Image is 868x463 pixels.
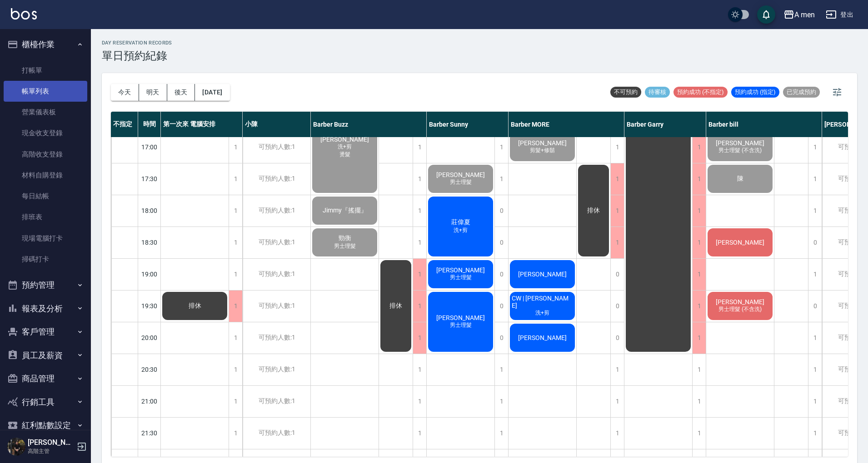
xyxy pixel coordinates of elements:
[187,302,203,310] span: 排休
[610,227,624,258] div: 1
[735,175,745,183] span: 陳
[692,259,706,290] div: 1
[808,322,822,354] div: 1
[338,151,352,158] span: 燙髮
[610,291,624,322] div: 0
[138,258,161,290] div: 19:00
[413,259,426,290] div: 1
[4,228,87,249] a: 現場電腦打卡
[808,132,822,163] div: 1
[4,123,87,143] a: 現金收支登錄
[692,322,706,354] div: 1
[808,163,822,195] div: 1
[434,171,487,178] span: [PERSON_NAME]
[783,88,820,96] span: 已完成預約
[509,112,624,137] div: Barber MORE
[494,322,508,354] div: 0
[229,163,242,195] div: 1
[111,84,139,101] button: 今天
[4,165,87,186] a: 材料自購登錄
[102,49,172,62] h3: 單日預約紀錄
[4,297,87,320] button: 報表及分析
[138,385,161,417] div: 21:00
[243,418,310,449] div: 可預約人數:1
[336,143,354,151] span: 洗+剪
[138,195,161,227] div: 18:00
[645,88,670,96] span: 待審核
[229,259,242,290] div: 1
[494,132,508,163] div: 1
[311,112,427,137] div: Barber Buzz
[4,414,87,437] button: 紅利點數設定
[516,139,569,147] span: [PERSON_NAME]
[452,227,469,234] span: 洗+剪
[4,60,87,81] a: 打帳單
[516,334,569,341] span: [PERSON_NAME]
[161,112,243,137] div: 第一次來 電腦安排
[610,132,624,163] div: 1
[4,273,87,297] button: 預約管理
[4,186,87,207] a: 每日結帳
[138,163,161,195] div: 17:30
[808,386,822,417] div: 1
[494,227,508,258] div: 0
[28,438,74,447] h5: [PERSON_NAME]
[332,242,358,250] span: 男士理髮
[138,131,161,163] div: 17:00
[11,8,37,20] img: Logo
[717,305,763,313] span: 男士理髮 (不含洗)
[610,259,624,290] div: 0
[610,88,641,96] span: 不可預約
[138,112,161,137] div: 時間
[4,320,87,344] button: 客戶管理
[714,298,766,305] span: [PERSON_NAME]
[413,354,426,385] div: 1
[494,291,508,322] div: 0
[229,386,242,417] div: 1
[624,112,706,137] div: Barber Garry
[138,354,161,385] div: 20:30
[610,195,624,227] div: 1
[4,102,87,123] a: 營業儀表板
[780,5,818,24] button: A men
[243,227,310,258] div: 可預約人數:1
[111,112,138,137] div: 不指定
[434,266,487,274] span: [PERSON_NAME]
[448,178,474,186] span: 男士理髮
[388,302,404,310] span: 排休
[7,438,25,456] img: Person
[714,239,766,246] span: [PERSON_NAME]
[610,163,624,195] div: 1
[692,418,706,449] div: 1
[449,218,472,227] span: 莊偉夏
[243,291,310,322] div: 可預約人數:1
[808,354,822,385] div: 1
[692,354,706,385] div: 1
[448,321,474,329] span: 男士理髮
[808,227,822,258] div: 0
[243,386,310,417] div: 可預約人數:1
[243,322,310,354] div: 可預約人數:1
[494,386,508,417] div: 1
[229,418,242,449] div: 1
[195,84,229,101] button: [DATE]
[692,386,706,417] div: 1
[413,418,426,449] div: 1
[243,195,310,227] div: 可預約人數:1
[808,418,822,449] div: 1
[610,322,624,354] div: 0
[692,291,706,322] div: 1
[4,367,87,390] button: 商品管理
[673,88,728,96] span: 預約成功 (不指定)
[808,195,822,227] div: 1
[4,249,87,270] a: 掃碼打卡
[138,227,161,258] div: 18:30
[822,6,857,23] button: 登出
[167,84,195,101] button: 後天
[319,136,371,143] span: [PERSON_NAME]
[528,147,557,154] span: 剪髮+修鬍
[516,271,569,278] span: [PERSON_NAME]
[794,9,815,20] div: A men
[610,354,624,385] div: 1
[717,147,763,154] span: 男士理髮 (不含洗)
